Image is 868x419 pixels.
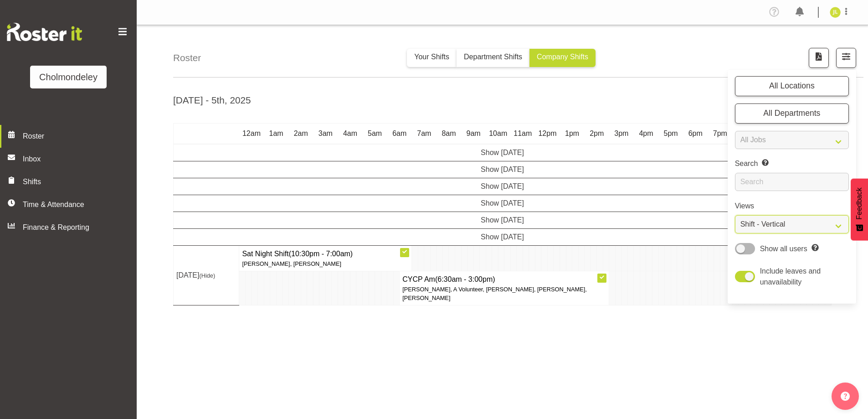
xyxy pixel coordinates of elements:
[841,392,850,401] img: help-xxl-2.png
[683,123,708,144] th: 6pm
[437,123,461,144] th: 8am
[585,123,609,144] th: 2pm
[486,123,510,144] th: 10am
[23,199,118,210] span: Time & Attendance
[174,195,832,212] td: Show [DATE]
[239,123,264,144] th: 12am
[174,228,832,245] td: Show [DATE]
[634,123,658,144] th: 4pm
[174,161,832,178] td: Show [DATE]
[289,250,353,258] span: (10:30pm - 7:00am)
[769,81,815,90] span: All Locations
[363,123,387,144] th: 5am
[402,286,587,301] span: [PERSON_NAME], A Volunteer, [PERSON_NAME], [PERSON_NAME], [PERSON_NAME]
[174,178,832,195] td: Show [DATE]
[23,131,132,142] span: Roster
[173,51,201,65] h4: Roster
[313,123,338,144] th: 3am
[735,76,849,96] button: All Locations
[264,123,288,144] th: 1am
[809,48,829,68] button: Download a PDF of the roster according to the set date range.
[338,123,362,144] th: 4am
[387,123,412,144] th: 6am
[402,274,606,285] h4: CYCP Am
[457,49,529,67] button: Department Shifts
[510,123,535,144] th: 11am
[708,123,732,144] th: 7pm
[763,109,820,118] span: All Departments
[23,154,132,165] span: Inbox
[735,173,849,191] input: Search
[23,222,118,233] span: Finance & Reporting
[199,272,215,279] span: (Hide)
[658,123,683,144] th: 5pm
[242,248,409,259] h4: Sat Night Shift
[836,48,856,68] button: Filter Shifts
[735,103,849,124] button: All Departments
[174,144,832,161] td: Show [DATE]
[414,53,449,61] span: Your Shifts
[560,123,585,144] th: 1pm
[535,123,560,144] th: 12pm
[537,53,588,61] span: Company Shifts
[760,267,821,286] span: Include leaves and unavailability
[174,212,832,228] td: Show [DATE]
[735,201,849,212] label: Views
[461,123,486,144] th: 9am
[407,49,457,67] button: Your Shifts
[851,178,868,240] button: Feedback - Show survey
[173,93,251,107] h2: [DATE] - 5th, 2025
[7,23,82,41] img: Rosterit website logo
[39,70,98,84] div: Cholmondeley
[23,176,118,187] span: Shifts
[288,123,313,144] th: 2am
[760,245,807,253] span: Show all users
[830,7,841,18] img: jay-lowe9524.jpg
[174,245,239,305] td: [DATE]
[435,275,495,283] span: (6:30am - 3:00pm)
[529,49,596,67] button: Company Shifts
[735,158,849,169] label: Search
[854,187,865,219] span: Feedback
[464,53,522,61] span: Department Shifts
[412,123,437,144] th: 7am
[609,123,634,144] th: 3pm
[242,260,341,267] span: [PERSON_NAME], [PERSON_NAME]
